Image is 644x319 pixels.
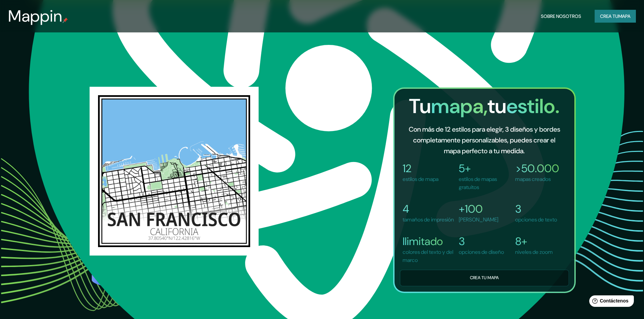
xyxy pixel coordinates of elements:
[63,18,68,23] img: pin de mapeo
[403,216,454,223] font: tamaños de impresión
[487,93,506,119] font: tu
[538,10,584,23] button: Sobre nosotros
[515,234,527,248] font: 8+
[403,248,453,264] font: colores del texto y del marco
[515,176,551,183] font: mapas creados
[403,202,409,216] font: 4
[459,202,483,216] font: +100
[618,13,630,19] font: mapa
[403,161,411,176] font: 12
[515,161,559,176] font: >50.000
[541,13,581,19] font: Sobre nosotros
[584,293,637,312] iframe: Lanzador de widgets de ayuda
[459,176,497,191] font: estilos de mapas gratuitos
[459,216,498,223] font: [PERSON_NAME]
[409,125,560,155] font: Con más de 12 estilos para elegir, 3 diseños y bordes completamente personalizables, puedes crear...
[90,87,259,256] img: san-fran.png
[400,270,569,286] button: Crea tu mapa
[403,176,438,183] font: estilos de mapa
[8,5,63,27] font: Mappin
[600,13,618,19] font: Crea tu
[515,248,553,256] font: niveles de zoom
[409,93,431,119] font: Tu
[515,216,557,223] font: opciones de texto
[431,93,487,119] font: mapa,
[459,161,471,176] font: 5+
[506,93,559,119] font: estilo.
[515,202,521,216] font: 3
[459,234,465,248] font: 3
[459,248,504,256] font: opciones de diseño
[595,10,636,23] button: Crea tumapa
[403,234,443,248] font: Ilimitado
[470,275,499,281] font: Crea tu mapa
